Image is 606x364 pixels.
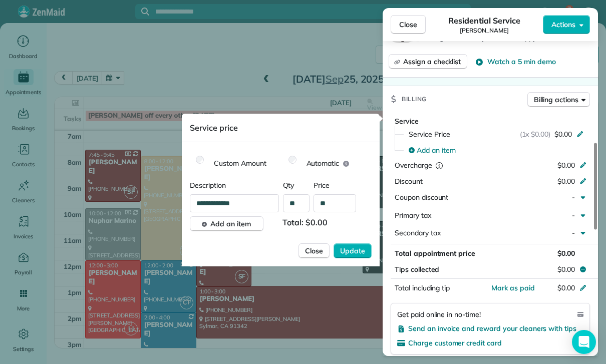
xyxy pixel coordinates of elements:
span: Description [190,180,279,190]
span: Watch a 5 min demo [487,57,555,67]
span: Add an item [417,145,456,155]
span: Price [314,180,341,190]
span: Service [395,117,419,126]
div: Open Intercom Messenger [572,330,596,354]
span: Tips collected [395,264,439,274]
span: Residential Service [448,15,520,27]
button: Update [334,243,372,258]
button: Mark as paid [491,283,535,293]
div: Overcharge [395,160,481,170]
span: Coupon discount [395,193,448,202]
span: $0.00 [557,161,575,170]
span: - [572,228,575,237]
span: Mark as paid [491,283,535,292]
span: Primary tax [395,211,431,220]
button: Add an item [403,142,590,158]
span: Qty [283,180,310,190]
button: Assign a checklist [389,54,467,69]
span: Discount [395,177,423,186]
span: Service Price [409,129,450,139]
span: $0.00 [554,129,572,139]
span: $0.00 [557,249,575,258]
span: Total: $0.00 [282,216,341,231]
button: Watch a 5 min demo [475,57,555,67]
span: - [572,193,575,202]
span: $0.00 [557,177,575,186]
span: $0.00 [557,283,575,292]
span: Total including tip [395,283,450,292]
button: Close [298,243,330,258]
button: Close [391,15,426,34]
span: - [572,211,575,220]
button: Service Price(1x $0.00)$0.00 [403,126,590,142]
span: Service price [190,123,238,133]
button: Tips collected$0.00 [391,262,590,276]
span: Update [340,246,365,256]
span: Assign a checklist [403,57,461,67]
span: Automatic [307,158,340,168]
span: [PERSON_NAME] [460,27,509,35]
span: Send an invoice and reward your cleaners with tips [408,324,576,333]
span: Billing [402,94,427,104]
span: Charge customer credit card [408,338,502,347]
span: $0.00 [557,264,575,274]
span: Close [399,20,417,30]
span: Total appointment price [395,249,475,258]
span: Actions [551,20,575,30]
span: Secondary tax [395,228,441,237]
label: Custom Amount [210,154,270,172]
button: Automatic [343,160,349,167]
span: Billing actions [534,95,578,105]
button: Add an item [190,216,263,231]
span: (1x $0.00) [520,129,551,139]
span: Add an item [210,219,251,229]
span: Close [305,246,323,256]
span: Get paid online in no-time! [397,309,481,319]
